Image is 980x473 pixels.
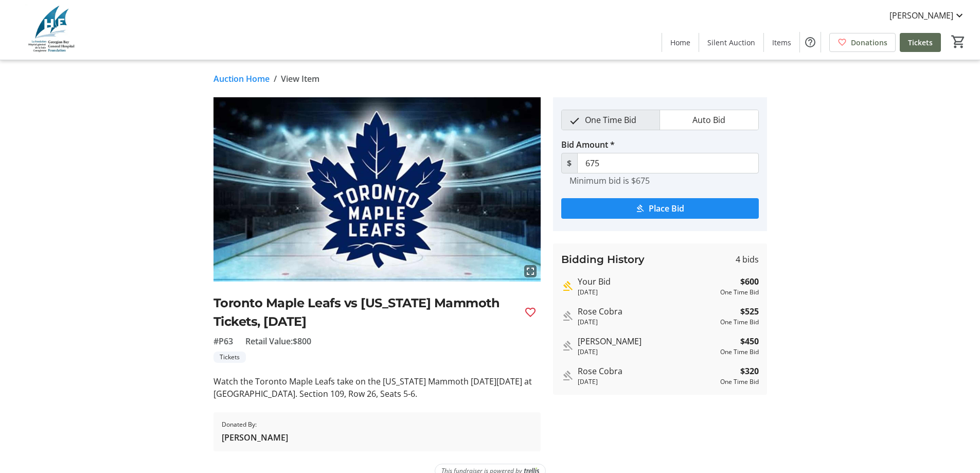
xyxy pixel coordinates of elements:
button: [PERSON_NAME] [881,7,974,24]
span: Items [772,37,791,48]
div: One Time Bid [720,377,759,387]
span: Home [670,37,690,48]
span: / [274,73,277,85]
div: Rose Cobra [578,365,716,377]
button: Cart [949,32,968,51]
img: Image [213,97,541,282]
a: Donations [829,33,896,52]
div: [DATE] [578,288,716,297]
div: One Time Bid [720,347,759,357]
strong: $600 [740,275,759,288]
strong: $320 [740,365,759,377]
span: Donations [851,37,887,48]
strong: $450 [740,335,759,347]
span: One Time Bid [579,110,643,130]
span: #P63 [213,335,233,347]
a: Home [662,33,699,52]
mat-icon: Highest bid [561,280,574,292]
span: Donated By: [222,420,288,429]
a: Items [764,33,799,52]
div: Watch the Toronto Maple Leafs take on the [US_STATE] Mammoth [DATE][DATE] at [GEOGRAPHIC_DATA]. S... [213,375,541,400]
tr-hint: Minimum bid is $675 [569,176,650,186]
img: Georgian Bay General Hospital Foundation's Logo [6,4,98,56]
span: View Item [281,73,319,85]
div: One Time Bid [720,288,759,297]
span: Place Bid [649,202,684,215]
label: Bid Amount * [561,138,615,151]
a: Tickets [900,33,941,52]
button: Help [800,32,821,52]
div: One Time Bid [720,318,759,327]
div: Your Bid [578,275,716,288]
div: [DATE] [578,377,716,387]
button: Favourite [520,302,541,323]
span: $ [561,153,578,173]
h2: Toronto Maple Leafs vs [US_STATE] Mammoth Tickets, [DATE] [213,294,516,331]
button: Place Bid [561,198,759,219]
span: Tickets [908,37,933,48]
mat-icon: fullscreen [524,265,537,277]
tr-label-badge: Tickets [213,352,246,363]
div: [DATE] [578,318,716,327]
h3: Bidding History [561,252,645,267]
mat-icon: Outbid [561,370,574,382]
mat-icon: Outbid [561,340,574,352]
span: [PERSON_NAME] [222,431,288,444]
span: [PERSON_NAME] [889,9,953,22]
a: Auction Home [213,73,270,85]
div: [DATE] [578,347,716,357]
div: [PERSON_NAME] [578,335,716,347]
span: 4 bids [736,253,759,266]
mat-icon: Outbid [561,310,574,322]
div: Rose Cobra [578,305,716,318]
span: Silent Auction [707,37,755,48]
span: Retail Value: $800 [245,335,311,347]
strong: $525 [740,305,759,318]
a: Silent Auction [699,33,763,52]
span: Auto Bid [686,110,732,130]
